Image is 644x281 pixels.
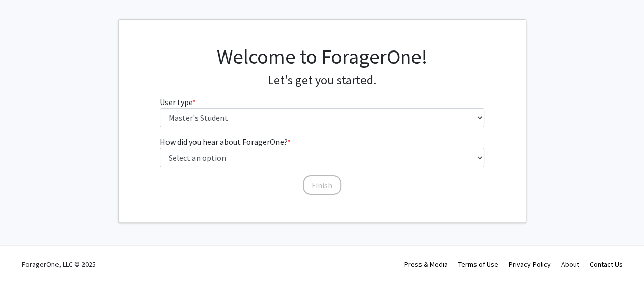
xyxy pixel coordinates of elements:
[8,235,43,273] iframe: Chat
[160,96,196,108] label: User type
[160,73,484,88] h4: Let's get you started.
[590,260,623,269] a: Contact Us
[561,260,579,269] a: About
[404,260,448,269] a: Press & Media
[303,175,341,195] button: Finish
[160,136,291,148] label: How did you hear about ForagerOne?
[458,260,498,269] a: Terms of Use
[160,44,484,69] h1: Welcome to ForagerOne!
[509,260,551,269] a: Privacy Policy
